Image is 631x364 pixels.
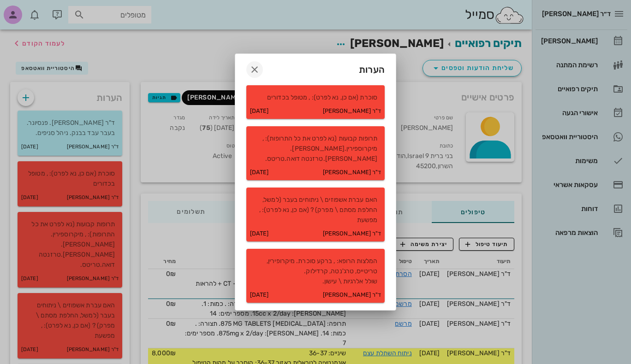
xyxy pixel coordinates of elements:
[254,134,377,164] p: תרופות קבועות (נא לפרט את כל התרופות): , מיקרוספירין.[PERSON_NAME].[PERSON_NAME].טרזנטה דואה.טריטס.
[250,229,268,238] small: [DATE]
[254,195,377,225] p: האם עברת אשפוזים \ ניתוחים בעבר (למשל, החלפת מסתם \ מפרק) ? (אם כן, נא לפרט): , מפשעת
[323,290,381,299] small: ד"ר [PERSON_NAME]
[235,54,396,78] div: הערות
[250,290,268,299] small: [DATE]
[254,93,377,103] p: סוכרת (אם כן, נא לפרט): , מטופל בכדורים
[323,168,381,176] small: ד"ר [PERSON_NAME]
[254,256,377,287] p: המלצות הרופא: , ברקע סוכרת. מיקרופירין, טריטייס, טרג'נטה, קרדילוק. שולל אלרגיות \ עישון.
[250,106,268,115] small: [DATE]
[323,106,381,115] small: ד"ר [PERSON_NAME]
[250,168,268,176] small: [DATE]
[323,229,381,238] small: ד"ר [PERSON_NAME]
